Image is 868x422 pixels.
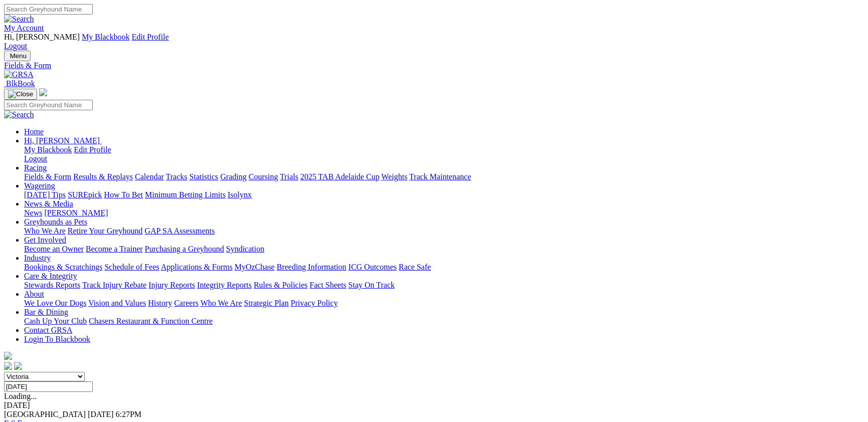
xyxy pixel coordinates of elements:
a: Wagering [24,181,55,190]
img: Search [4,15,34,24]
a: Privacy Policy [291,299,338,307]
a: Trials [280,172,298,181]
a: Contact GRSA [24,326,72,334]
span: Menu [10,52,27,60]
a: Applications & Forms [161,263,233,271]
a: ICG Outcomes [348,263,396,271]
a: Track Injury Rebate [82,281,146,289]
a: Edit Profile [132,33,169,41]
a: MyOzChase [235,263,275,271]
a: Injury Reports [148,281,195,289]
a: GAP SA Assessments [145,227,215,235]
a: Racing [24,163,47,172]
a: Tracks [166,172,187,181]
a: Chasers Restaurant & Function Centre [89,317,212,325]
a: Home [24,127,44,136]
a: Logout [4,42,27,50]
div: Care & Integrity [24,281,864,290]
a: Results & Replays [73,172,133,181]
a: Bookings & Scratchings [24,263,102,271]
input: Search [4,4,93,15]
div: Hi, [PERSON_NAME] [24,145,864,163]
a: We Love Our Dogs [24,299,86,307]
img: facebook.svg [4,362,12,370]
a: Syndication [226,245,264,253]
img: Search [4,110,34,119]
a: Fields & Form [4,61,864,70]
a: Statistics [189,172,219,181]
a: Weights [381,172,407,181]
span: Loading... [4,392,37,400]
a: Grading [221,172,247,181]
a: News [24,208,42,217]
a: Get Involved [24,236,66,244]
a: My Blackbook [24,145,72,154]
a: [PERSON_NAME] [44,208,108,217]
a: Race Safe [398,263,430,271]
a: Retire Your Greyhound [68,227,143,235]
a: Stay On Track [348,281,394,289]
img: logo-grsa-white.png [39,88,47,96]
a: About [24,290,44,298]
span: 6:27PM [116,410,142,418]
a: Vision and Values [88,299,146,307]
a: Hi, [PERSON_NAME] [24,136,102,145]
a: Minimum Betting Limits [145,190,226,199]
button: Toggle navigation [4,51,31,61]
a: 2025 TAB Adelaide Cup [300,172,379,181]
div: Get Involved [24,245,864,254]
a: Rules & Policies [254,281,308,289]
a: News & Media [24,199,73,208]
a: Isolynx [228,190,252,199]
span: Hi, [PERSON_NAME] [24,136,100,145]
a: Stewards Reports [24,281,80,289]
img: twitter.svg [14,362,22,370]
div: Wagering [24,190,864,199]
a: Become an Owner [24,245,84,253]
div: About [24,299,864,308]
a: How To Bet [104,190,143,199]
span: [GEOGRAPHIC_DATA] [4,410,86,418]
img: logo-grsa-white.png [4,352,12,360]
a: Cash Up Your Club [24,317,87,325]
a: Industry [24,254,51,262]
span: [DATE] [88,410,114,418]
a: Login To Blackbook [24,335,90,343]
a: Become a Trainer [86,245,143,253]
a: History [148,299,172,307]
a: Fields & Form [24,172,71,181]
img: GRSA [4,70,34,79]
input: Search [4,100,93,110]
div: My Account [4,33,864,51]
a: Bar & Dining [24,308,68,316]
a: Calendar [135,172,164,181]
a: BlkBook [4,79,35,88]
a: Integrity Reports [197,281,252,289]
div: [DATE] [4,401,864,410]
a: Logout [24,154,47,163]
a: Greyhounds as Pets [24,218,87,226]
a: Careers [174,299,198,307]
a: Care & Integrity [24,272,77,280]
div: News & Media [24,208,864,218]
a: Coursing [249,172,278,181]
span: Hi, [PERSON_NAME] [4,33,80,41]
a: SUREpick [68,190,102,199]
button: Toggle navigation [4,89,37,100]
a: My Account [4,24,44,32]
a: My Blackbook [82,33,130,41]
a: Track Maintenance [409,172,471,181]
div: Industry [24,263,864,272]
div: Racing [24,172,864,181]
a: Breeding Information [277,263,346,271]
input: Select date [4,381,93,392]
span: BlkBook [6,79,35,88]
a: Who We Are [24,227,66,235]
a: Edit Profile [74,145,111,154]
div: Bar & Dining [24,317,864,326]
a: Purchasing a Greyhound [145,245,224,253]
img: Close [8,90,33,98]
a: Schedule of Fees [104,263,159,271]
a: Strategic Plan [244,299,289,307]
